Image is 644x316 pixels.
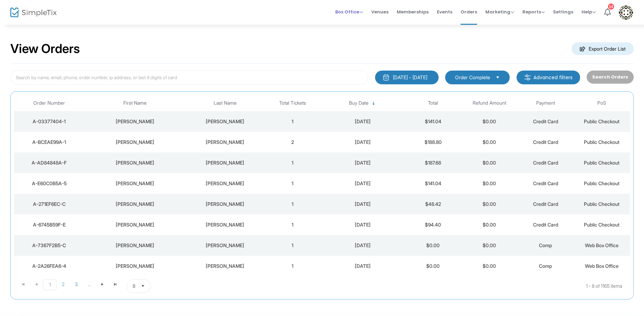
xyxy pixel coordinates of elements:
[533,118,558,124] span: Credit Card
[264,111,321,132] td: 1
[219,279,622,293] kendo-pager-info: 1 - 8 of 1165 items
[461,194,518,214] td: $0.00
[322,159,403,166] div: 8/13/2025
[553,3,573,21] span: Settings
[187,242,262,249] div: Arendt
[517,71,580,84] m-button: Advanced filters
[584,201,620,207] span: Public Checkout
[533,160,558,166] span: Credit Card
[10,41,80,56] h2: View Orders
[581,9,596,15] span: Help
[86,242,184,249] div: Marissa
[16,118,83,125] div: A-03377404-1
[264,95,321,111] th: Total Tickets
[322,139,403,146] div: 8/13/2025
[109,279,122,289] span: Go to the last page
[33,100,65,106] span: Order Number
[86,180,184,187] div: Albert
[461,95,518,111] th: Refund Amount
[86,221,184,228] div: Brianna
[133,283,135,289] span: 8
[539,242,552,248] span: Comp
[536,100,555,106] span: Payment
[43,279,57,290] span: Page 1
[322,180,403,187] div: 8/13/2025
[86,159,184,166] div: kathleen
[264,256,321,276] td: 1
[371,101,376,106] span: Sortable
[264,214,321,235] td: 1
[383,74,389,81] img: monthly
[584,180,620,186] span: Public Checkout
[585,242,619,248] span: Web Box Office
[86,201,184,208] div: Jacob
[264,235,321,256] td: 1
[572,42,634,55] m-button: Export Order List
[608,3,614,10] div: 14
[96,279,109,289] span: Go to the next page
[264,152,321,173] td: 1
[14,95,630,276] div: Data table
[461,3,477,21] span: Orders
[461,132,518,152] td: $0.00
[461,256,518,276] td: $0.00
[322,263,403,270] div: 8/12/2025
[375,71,439,84] button: [DATE] - [DATE]
[437,3,452,21] span: Events
[584,118,620,124] span: Public Checkout
[371,3,388,21] span: Venues
[264,194,321,214] td: 1
[584,222,620,228] span: Public Checkout
[86,139,184,146] div: Anne
[533,139,558,145] span: Credit Card
[322,118,403,125] div: 8/13/2025
[322,242,403,249] div: 8/12/2025
[393,74,427,81] div: [DATE] - [DATE]
[123,100,147,106] span: First Name
[539,263,552,269] span: Comp
[461,152,518,173] td: $0.00
[187,118,262,125] div: Evans
[322,221,403,228] div: 8/12/2025
[83,279,96,289] span: Page 4
[113,282,118,287] span: Go to the last page
[397,3,429,21] span: Memberships
[264,132,321,152] td: 2
[533,180,558,186] span: Credit Card
[533,201,558,207] span: Credit Card
[187,159,262,166] div: spiller
[16,263,83,270] div: A-2A26FEA6-4
[16,139,83,146] div: A-BCEAE99A-1
[524,74,531,81] img: filter
[522,9,545,15] span: Reports
[322,201,403,208] div: 8/12/2025
[485,9,514,15] span: Marketing
[349,100,369,106] span: Buy Date
[100,282,105,287] span: Go to the next page
[138,280,148,293] button: Select
[187,180,262,187] div: Pesqueira
[585,263,619,269] span: Web Box Office
[461,235,518,256] td: $0.00
[597,100,606,106] span: PoS
[57,279,70,289] span: Page 2
[10,71,368,85] input: Search by name, email, phone, order number, ip address, or last 4 digits of card
[264,173,321,194] td: 1
[214,100,237,106] span: Last Name
[533,222,558,228] span: Credit Card
[405,256,461,276] td: $0.00
[405,111,461,132] td: $141.04
[16,221,83,228] div: A-6745B59F-E
[86,263,184,270] div: Judith
[405,152,461,173] td: $187.68
[405,132,461,152] td: $188.80
[86,118,184,125] div: Kathleen
[405,214,461,235] td: $94.40
[461,111,518,132] td: $0.00
[584,139,620,145] span: Public Checkout
[187,221,262,228] div: Gordon
[584,160,620,166] span: Public Checkout
[187,139,262,146] div: Koepf
[187,201,262,208] div: Shaw
[335,9,363,15] span: Box Office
